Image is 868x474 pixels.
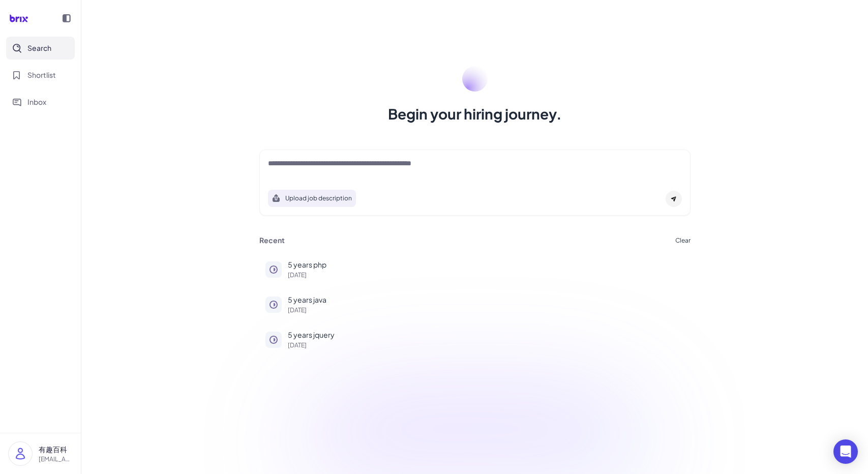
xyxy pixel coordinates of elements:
[288,259,684,270] p: 5 years php
[833,439,858,464] div: Open Intercom Messenger
[288,307,684,313] p: [DATE]
[268,190,356,207] button: Search using job description
[288,342,684,348] p: [DATE]
[675,238,691,244] button: Clear
[259,253,691,284] button: 5 years php[DATE]
[39,444,73,455] p: 有趣百科
[39,455,73,464] p: [EMAIL_ADDRESS][DOMAIN_NAME]
[27,70,56,80] span: Shortlist
[6,37,75,60] button: Search
[259,323,691,354] button: 5 years jquery[DATE]
[9,442,32,465] img: user_logo.png
[27,97,46,107] span: Inbox
[6,91,75,113] button: Inbox
[288,294,684,305] p: 5 years java
[388,104,562,124] h1: Begin your hiring journey.
[259,236,285,245] h3: Recent
[288,272,684,278] p: [DATE]
[288,330,684,340] p: 5 years jquery
[27,43,51,53] span: Search
[259,288,691,319] button: 5 years java[DATE]
[6,64,75,86] button: Shortlist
